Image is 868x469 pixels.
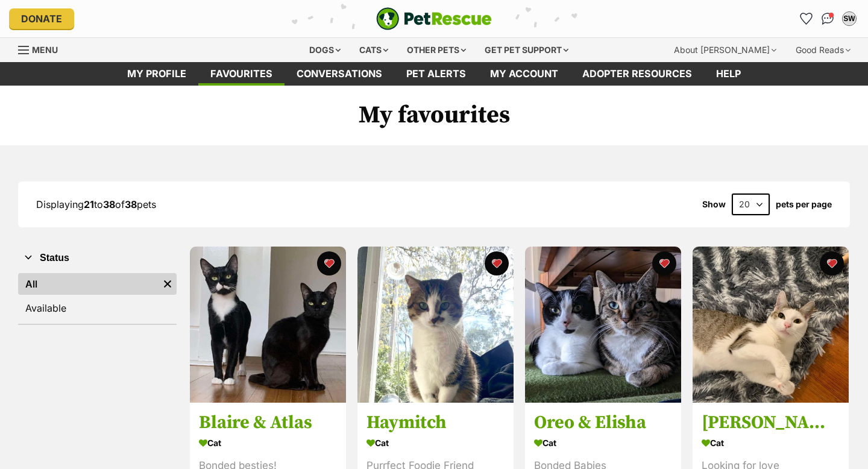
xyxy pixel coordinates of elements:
a: Conversations [818,9,837,28]
div: Cat [702,435,840,452]
button: favourite [317,251,341,275]
ul: Account quick links [796,9,859,28]
img: Oreo & Elisha [525,247,681,403]
a: Available [18,297,177,319]
a: My account [478,62,570,86]
div: Good Reads [787,38,859,62]
img: Mee Mee [693,247,849,403]
a: Favourites [796,9,816,28]
h3: [PERSON_NAME] [702,412,840,435]
img: logo-e224e6f780fb5917bec1dbf3a21bbac754714ae5b6737aabdf751b685950b380.svg [376,7,492,30]
a: PetRescue [376,7,492,30]
a: conversations [285,62,394,86]
div: Dogs [301,38,349,62]
div: Other pets [398,38,474,62]
h3: Blaire & Atlas [199,412,337,435]
a: My profile [115,62,198,86]
button: Status [18,250,177,266]
button: favourite [820,251,844,275]
div: Cat [534,435,672,452]
strong: 38 [103,198,115,210]
img: Haymitch [357,247,514,403]
img: chat-41dd97257d64d25036548639549fe6c8038ab92f7586957e7f3b1b290dea8141.svg [822,13,834,25]
h3: Oreo & Elisha [534,412,672,435]
span: Show [702,200,726,209]
a: Favourites [198,62,285,86]
button: favourite [485,251,509,275]
a: Help [704,62,753,86]
div: SW [843,13,855,25]
button: My account [840,9,859,28]
h3: Haymitch [366,412,505,435]
div: Get pet support [476,38,577,62]
a: Menu [18,38,66,60]
span: Menu [32,45,58,55]
a: Pet alerts [394,62,478,86]
img: Blaire & Atlas [190,247,346,403]
div: Cats [351,38,397,62]
a: All [18,273,159,295]
a: Adopter resources [570,62,704,86]
div: About [PERSON_NAME] [665,38,785,62]
div: Status [18,271,177,324]
strong: 38 [125,198,137,210]
strong: 21 [84,198,94,210]
span: Displaying to of pets [36,198,156,210]
label: pets per page [776,200,832,209]
a: Remove filter [159,273,177,295]
button: favourite [652,251,676,275]
div: Cat [199,435,337,452]
div: Cat [366,435,505,452]
a: Donate [9,8,74,29]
